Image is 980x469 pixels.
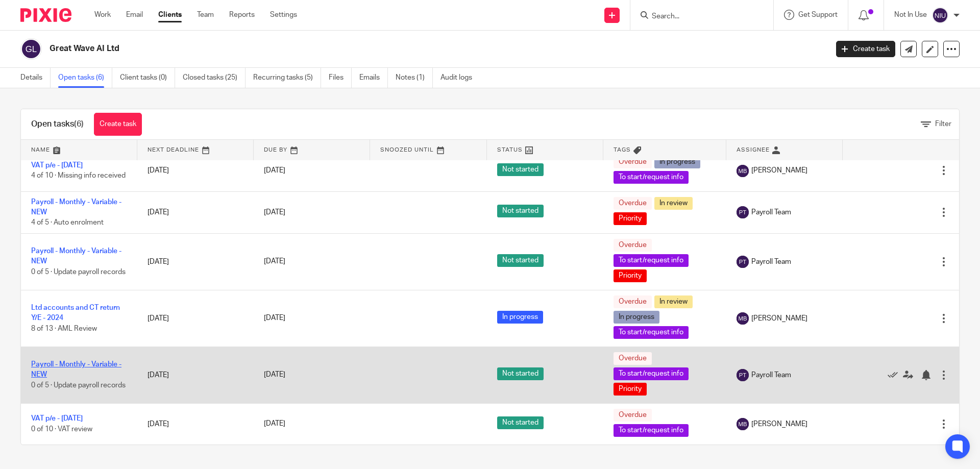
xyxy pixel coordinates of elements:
span: In progress [654,156,700,168]
span: Payroll Team [751,370,791,380]
span: In review [654,295,693,308]
a: Payroll - Monthly - Variable - NEW [31,248,121,265]
a: Files [329,68,352,88]
a: Emails [359,68,388,88]
td: [DATE] [137,233,254,290]
img: Pixie [20,8,71,22]
span: Overdue [614,156,652,168]
a: Payroll - Monthly - Variable - NEW [31,199,121,216]
img: svg%3E [932,7,948,23]
span: Overdue [614,409,652,422]
td: [DATE] [137,191,254,233]
span: [DATE] [264,258,285,265]
a: VAT p/e - [DATE] [31,415,83,422]
span: To start/request info [614,367,689,380]
a: Payroll - Monthly - Variable - NEW [31,361,121,378]
span: [DATE] [264,372,285,379]
span: Not started [497,163,544,176]
span: Overdue [614,239,652,252]
img: svg%3E [737,165,749,177]
span: (6) [74,120,84,128]
a: Notes (1) [396,68,433,88]
span: Priority [614,212,647,225]
h2: Great Wave AI Ltd [50,43,667,54]
span: Overdue [614,197,652,210]
td: [DATE] [137,290,254,347]
span: [DATE] [264,315,285,322]
img: svg%3E [737,206,749,218]
span: Not started [497,416,544,429]
a: Open tasks (6) [58,68,112,88]
span: Not started [497,367,544,380]
span: [PERSON_NAME] [751,313,807,324]
img: svg%3E [737,369,749,381]
span: 4 of 10 · Missing info received [31,172,126,180]
a: Ltd accounts and CT return Y/E - 2024 [31,304,120,322]
a: Team [197,10,214,20]
span: Overdue [614,352,652,365]
span: [DATE] [264,421,285,428]
td: [DATE] [137,150,254,191]
span: Snoozed Until [380,147,434,153]
h1: Open tasks [31,119,84,130]
span: To start/request info [614,326,689,339]
span: Priority [614,383,647,396]
a: Settings [270,10,297,20]
td: [DATE] [137,403,254,445]
span: Not started [497,254,544,267]
span: [DATE] [264,209,285,216]
a: Recurring tasks (5) [253,68,321,88]
span: In progress [614,311,659,324]
span: Not started [497,205,544,217]
a: Audit logs [440,68,480,88]
span: 0 of 10 · VAT review [31,426,92,433]
input: Search [651,12,743,21]
span: [DATE] [264,167,285,174]
span: 0 of 5 · Update payroll records [31,268,126,276]
img: svg%3E [20,38,42,60]
img: svg%3E [737,256,749,268]
span: [PERSON_NAME] [751,165,807,176]
span: Status [497,147,523,153]
span: Get Support [798,11,838,18]
a: Client tasks (0) [120,68,175,88]
a: Email [126,10,143,20]
span: To start/request info [614,254,689,267]
span: 8 of 13 · AML Review [31,325,97,332]
img: svg%3E [737,418,749,430]
a: Create task [94,113,142,136]
a: Reports [229,10,255,20]
span: To start/request info [614,424,689,437]
span: Overdue [614,295,652,308]
p: Not In Use [894,10,927,20]
span: [PERSON_NAME] [751,419,807,429]
span: Payroll Team [751,257,791,267]
td: [DATE] [137,347,254,403]
a: Create task [836,41,895,57]
span: 4 of 5 · Auto enrolment [31,219,104,226]
img: svg%3E [737,312,749,325]
span: Filter [935,120,951,128]
span: Priority [614,269,647,282]
a: Work [94,10,111,20]
span: In review [654,197,693,210]
span: 0 of 5 · Update payroll records [31,382,126,389]
span: Tags [614,147,631,153]
a: Mark as done [888,369,903,380]
span: In progress [497,311,543,324]
span: Payroll Team [751,207,791,217]
span: To start/request info [614,171,689,184]
a: Closed tasks (25) [183,68,246,88]
a: VAT p/e - [DATE] [31,162,83,169]
a: Details [20,68,51,88]
a: Clients [158,10,182,20]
